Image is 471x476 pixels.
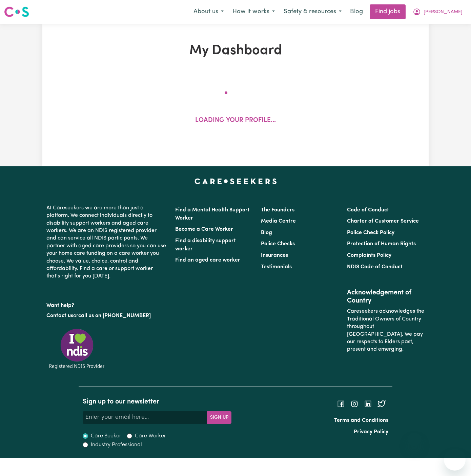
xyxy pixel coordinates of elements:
[424,8,463,16] span: [PERSON_NAME]
[347,230,394,235] a: Police Check Policy
[228,5,279,19] button: How it works
[334,418,388,423] a: Terms and Conditions
[4,6,29,18] img: Careseekers logo
[83,398,231,406] h2: Sign up to our newsletter
[377,401,386,406] a: Follow Careseekers on Twitter
[408,5,467,19] button: My Account
[261,241,295,247] a: Police Checks
[408,433,421,446] iframe: Close message
[347,289,425,305] h2: Acknowledgement of Country
[261,264,292,270] a: Testimonials
[350,401,359,406] a: Follow Careseekers on Instagram
[46,313,73,318] a: Contact us
[91,441,142,449] label: Industry Professional
[175,257,240,263] a: Find an aged care worker
[347,219,419,224] a: Charter of Customer Service
[347,305,425,356] p: Careseekers acknowledges the Traditional Owners of Country throughout [GEOGRAPHIC_DATA]. We pay o...
[46,309,167,322] p: or
[194,179,277,184] a: Careseekers home page
[347,264,403,270] a: NDIS Code of Conduct
[347,253,391,258] a: Complaints Policy
[354,429,388,435] a: Privacy Policy
[111,43,360,59] h1: My Dashboard
[370,4,406,19] a: Find jobs
[189,5,228,19] button: About us
[261,219,296,224] a: Media Centre
[347,241,416,247] a: Protection of Human Rights
[83,411,207,423] input: Enter your email here...
[91,432,121,440] label: Care Seeker
[135,432,166,440] label: Care Worker
[175,227,233,232] a: Become a Care Worker
[46,299,167,309] p: Want help?
[207,411,231,423] button: Subscribe
[261,207,294,213] a: The Founders
[78,313,151,318] a: call us on [PHONE_NUMBER]
[364,401,372,406] a: Follow Careseekers on LinkedIn
[261,253,288,258] a: Insurances
[175,207,250,221] a: Find a Mental Health Support Worker
[195,116,276,126] p: Loading your profile...
[337,401,345,406] a: Follow Careseekers on Facebook
[4,4,29,20] a: Careseekers logo
[444,449,466,471] iframe: Button to launch messaging window
[261,230,272,235] a: Blog
[347,207,389,213] a: Code of Conduct
[46,328,107,370] img: Registered NDIS provider
[279,5,346,19] button: Safety & resources
[175,238,236,252] a: Find a disability support worker
[346,4,367,19] a: Blog
[46,202,167,283] p: At Careseekers we are more than just a platform. We connect individuals directly to disability su...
